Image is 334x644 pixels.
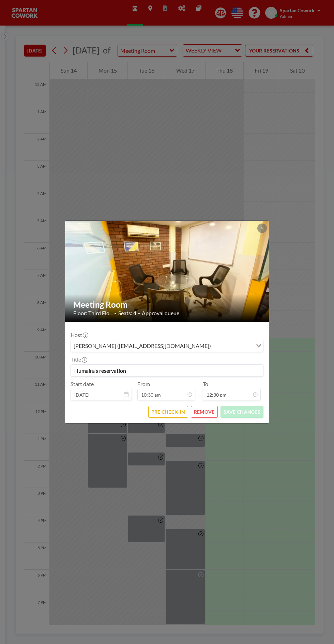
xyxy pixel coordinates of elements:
[73,310,112,317] span: Floor: Third Flo...
[114,311,117,316] span: •
[73,300,261,310] h2: Meeting Room
[191,406,218,418] button: REMOVE
[142,310,179,317] span: Approval queue
[71,356,87,363] label: Title
[198,383,200,398] span: -
[137,381,150,387] label: From
[71,381,94,387] label: Start date
[118,310,136,317] span: Seats: 4
[72,341,212,350] span: [PERSON_NAME] ([EMAIL_ADDRESS][DOMAIN_NAME])
[71,340,263,352] div: Search for option
[148,406,188,418] button: PRE CHECK-IN
[71,332,88,338] label: Host
[65,195,270,348] img: 537.jpg
[203,381,208,387] label: To
[221,406,263,418] button: SAVE CHANGES
[213,341,252,350] input: Search for option
[138,311,140,316] span: •
[71,365,263,376] input: (No title)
